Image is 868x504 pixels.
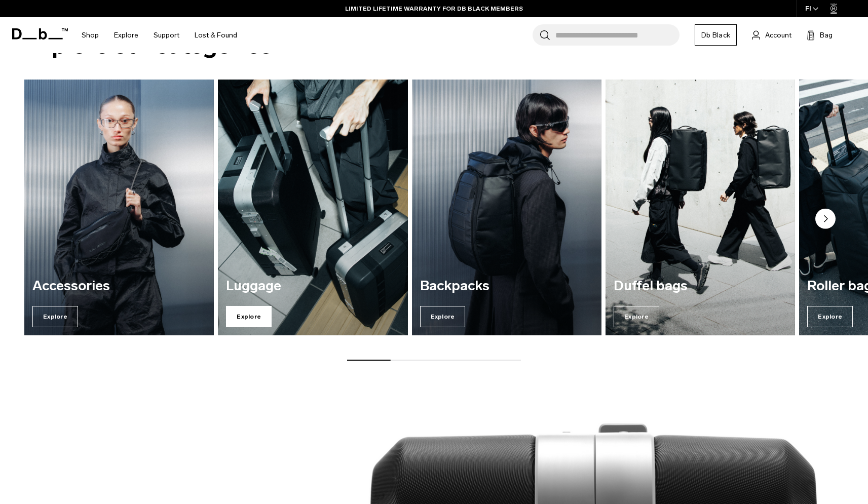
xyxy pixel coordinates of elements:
[226,279,399,294] h3: Luggage
[695,24,737,46] a: Db Black
[752,29,791,41] a: Account
[820,30,833,41] span: Bag
[24,80,214,335] div: 1 / 7
[420,306,466,327] span: Explore
[807,306,853,327] span: Explore
[154,17,179,53] a: Support
[24,80,214,335] a: Accessories Explore
[606,80,795,335] a: Duffel bags Explore
[74,17,245,53] nav: Main Navigation
[32,279,206,294] h3: Accessories
[420,279,593,294] h3: Backpacks
[218,80,407,335] div: 2 / 7
[807,29,833,41] button: Bag
[32,306,78,327] span: Explore
[614,279,787,294] h3: Duffel bags
[82,17,99,53] a: Shop
[114,17,138,53] a: Explore
[195,17,237,53] a: Lost & Found
[345,4,523,13] a: LIMITED LIFETIME WARRANTY FOR DB BLACK MEMBERS
[614,306,659,327] span: Explore
[412,80,601,335] a: Backpacks Explore
[218,80,407,335] a: Luggage Explore
[606,80,795,335] div: 4 / 7
[226,306,272,327] span: Explore
[765,30,791,41] span: Account
[412,80,601,335] div: 3 / 7
[815,209,836,231] button: Next slide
